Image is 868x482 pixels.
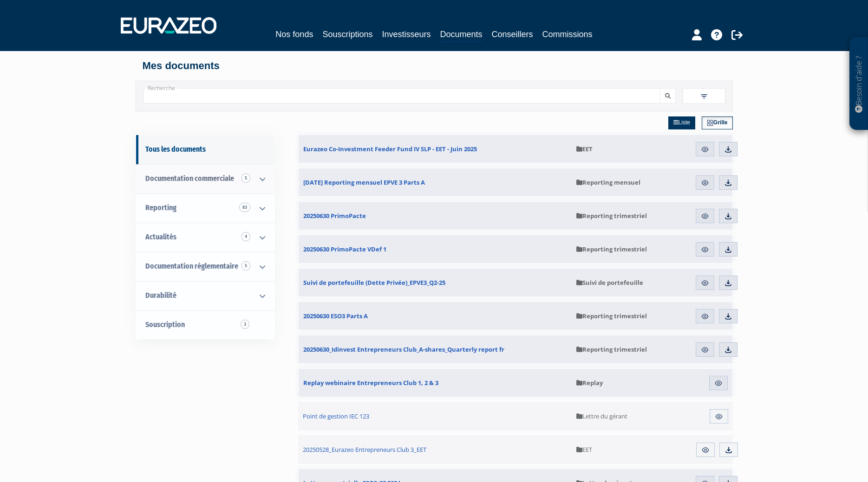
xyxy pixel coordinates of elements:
[440,28,483,42] a: Documents
[303,212,366,220] span: 20250630 PrimoPacte
[576,278,643,287] span: Suivi de portefeuille
[724,179,732,187] img: download.svg
[299,202,572,230] a: 20250630 PrimoPacte
[303,178,425,186] span: [DATE] Reporting mensuel EPVE 3 Parts A
[299,135,572,163] a: Eurazeo Co-Investment Feeder Fund IV SLP - EET - Juin 2025
[145,291,176,300] span: Durabilité
[701,145,709,154] img: eye.svg
[322,28,372,41] a: Souscriptions
[136,223,274,252] a: Actualités 4
[303,345,504,353] span: 20250630_Idinvest Entrepreneurs Club_A-shares_Quarterly report fr
[724,145,732,154] img: download.svg
[241,174,250,183] span: 5
[136,252,274,281] a: Documentation règlementaire 5
[143,60,726,71] h4: Mes documents
[724,212,732,220] img: download.svg
[724,446,733,454] img: download.svg
[724,279,732,287] img: download.svg
[121,17,216,34] img: 1732889491-logotype_eurazeo_blanc_rvb.png
[576,312,647,320] span: Reporting trimestriel
[576,345,647,353] span: Reporting trimestriel
[854,42,864,126] p: Besoin d'aide ?
[576,178,640,186] span: Reporting mensuel
[701,179,709,187] img: eye.svg
[382,28,431,41] a: Investisseurs
[701,212,709,220] img: eye.svg
[303,312,368,320] span: 20250630 ESO3 Parts A
[143,88,660,103] input: Recherche
[724,312,732,321] img: download.svg
[145,320,185,329] span: Souscription
[701,279,709,287] img: eye.svg
[145,203,176,212] span: Reporting
[303,278,445,287] span: Suivi de portefeuille (Dette Privée)_EPVE3_Q2-25
[701,346,709,354] img: eye.svg
[701,245,709,254] img: eye.svg
[303,145,477,153] span: Eurazeo Co-Investment Feeder Fund IV SLP - EET - Juin 2025
[715,412,723,421] img: eye.svg
[136,164,274,193] a: Documentation commerciale 5
[702,116,733,129] a: Grille
[701,446,710,454] img: eye.svg
[303,245,386,253] span: 20250630 PrimoPacte VDef 1
[700,92,708,101] img: filter.svg
[576,445,592,454] span: EET
[136,281,274,310] a: Durabilité
[542,28,593,41] a: Commissions
[714,379,723,387] img: eye.svg
[724,245,732,254] img: download.svg
[239,203,250,212] span: 83
[145,174,234,183] span: Documentation commerciale
[145,262,238,270] span: Documentation règlementaire
[299,302,572,330] a: 20250630 ESO3 Parts A
[576,212,647,220] span: Reporting trimestriel
[303,412,369,420] span: Point de gestion IEC 123
[299,369,572,397] a: Replay webinaire Entrepreneurs Club 1, 2 & 3
[299,235,572,263] a: 20250630 PrimoPacte VDef 1
[145,232,176,241] span: Actualités
[298,435,572,464] a: 20250528_Eurazeo Entrepreneurs Club 3_EET
[136,193,274,223] a: Reporting 83
[241,320,249,329] span: 3
[241,232,250,241] span: 4
[299,168,572,196] a: [DATE] Reporting mensuel EPVE 3 Parts A
[492,28,533,41] a: Conseillers
[241,261,250,270] span: 5
[576,412,627,420] span: Lettre du gérant
[303,445,426,454] span: 20250528_Eurazeo Entrepreneurs Club 3_EET
[724,346,732,354] img: download.svg
[576,379,603,387] span: Replay
[136,135,274,164] a: Tous les documents
[136,310,274,340] a: Souscription3
[576,245,647,253] span: Reporting trimestriel
[576,145,593,153] span: EET
[275,28,313,41] a: Nos fonds
[668,116,695,129] a: Liste
[701,312,709,321] img: eye.svg
[299,269,572,296] a: Suivi de portefeuille (Dette Privée)_EPVE3_Q2-25
[707,120,713,126] img: grid.svg
[298,402,572,431] a: Point de gestion IEC 123
[299,335,572,363] a: 20250630_Idinvest Entrepreneurs Club_A-shares_Quarterly report fr
[303,379,438,387] span: Replay webinaire Entrepreneurs Club 1, 2 & 3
